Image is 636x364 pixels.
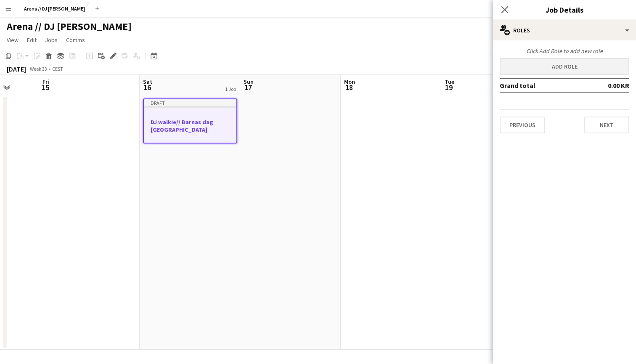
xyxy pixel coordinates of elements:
[244,78,254,85] span: Sun
[3,35,22,45] a: View
[443,82,454,92] span: 19
[52,66,63,72] div: CEST
[225,86,236,92] div: 1 Job
[584,117,629,133] button: Next
[66,36,85,44] span: Comms
[41,82,49,92] span: 15
[17,0,92,17] button: Arena // DJ [PERSON_NAME]
[343,82,355,92] span: 18
[45,36,58,44] span: Jobs
[580,79,629,92] td: 0.00 KR
[242,82,254,92] span: 17
[144,99,236,106] div: Draft
[344,78,355,85] span: Mon
[500,117,545,133] button: Previous
[500,79,580,92] td: Grand total
[493,20,636,40] div: Roles
[24,35,40,45] a: Edit
[143,78,152,85] span: Sat
[42,78,49,85] span: Fri
[28,66,49,72] span: Week 33
[7,20,132,33] h1: Arena // DJ [PERSON_NAME]
[142,82,152,92] span: 16
[500,58,629,75] button: Add role
[144,118,236,133] h3: DJ walkie// Barnas dag [GEOGRAPHIC_DATA]
[42,35,61,45] a: Jobs
[7,65,26,73] div: [DATE]
[27,36,37,44] span: Edit
[7,36,19,44] span: View
[445,78,454,85] span: Tue
[143,98,237,143] app-job-card: DraftDJ walkie// Barnas dag [GEOGRAPHIC_DATA]
[500,47,629,55] div: Click Add Role to add new role
[63,35,88,45] a: Comms
[493,4,636,15] h3: Job Details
